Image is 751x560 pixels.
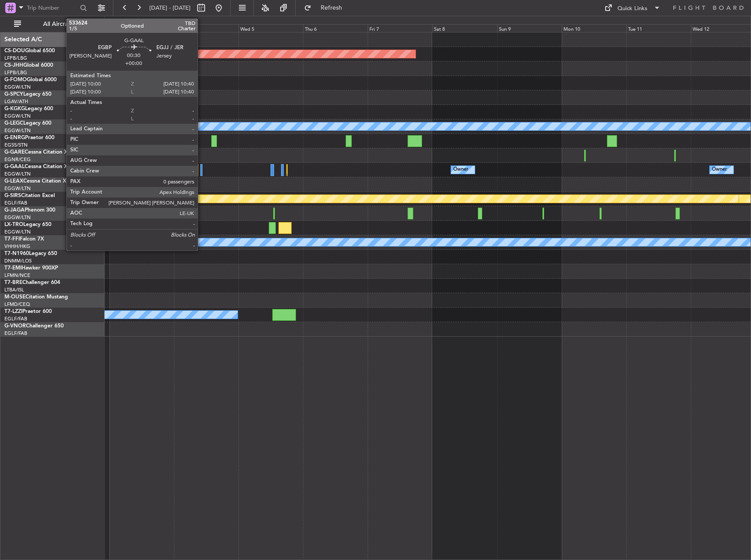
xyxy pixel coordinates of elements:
a: G-FOMOGlobal 6000 [4,77,57,83]
span: T7-BRE [4,280,22,285]
button: Refresh [300,1,353,15]
span: T7-N1960 [4,251,29,256]
a: DNMM/LOS [4,258,32,264]
div: Mon 3 [109,24,174,32]
a: G-JAGAPhenom 300 [4,208,55,213]
a: EGLF/FAB [4,200,27,206]
a: G-GARECessna Citation XLS+ [4,150,77,155]
span: Refresh [313,5,350,11]
button: All Aircraft [10,17,95,31]
a: G-GAALCessna Citation XLS+ [4,164,77,169]
a: G-VNORChallenger 650 [4,323,64,329]
div: Owner [453,163,468,176]
span: T7-FFI [4,237,20,242]
span: G-LEAX [4,179,23,184]
div: Sun 9 [497,24,562,32]
span: G-KGKG [4,106,25,111]
span: G-ENRG [4,135,25,140]
a: T7-N1960Legacy 650 [4,251,57,256]
a: T7-LZZIPraetor 600 [4,309,52,314]
span: LX-TRO [4,222,23,227]
a: EGGW/LTN [4,84,31,90]
a: CS-DOUGlobal 6500 [4,48,55,54]
div: Tue 4 [174,24,238,32]
span: [DATE] - [DATE] [149,4,191,12]
a: LX-TROLegacy 650 [4,222,51,227]
a: EGGW/LTN [4,214,31,221]
a: EGGW/LTN [4,185,31,192]
span: G-GAAL [4,164,25,169]
a: EGLF/FAB [4,330,27,337]
span: M-OUSE [4,294,25,300]
a: CS-JHHGlobal 6000 [4,63,53,68]
a: EGGW/LTN [4,127,31,134]
div: Mon 10 [562,24,626,32]
span: CS-JHH [4,63,23,68]
a: M-OUSECitation Mustang [4,294,68,300]
div: Wed 5 [238,24,303,32]
div: Planned Maint Bournemouth [133,192,197,205]
span: G-FOMO [4,77,27,83]
a: LFMD/CEQ [4,301,30,308]
div: [DATE] [106,18,121,25]
div: Fri 7 [368,24,432,32]
a: G-LEAXCessna Citation XLS [4,179,72,184]
a: G-SPCYLegacy 650 [4,92,51,97]
span: G-GARE [4,150,25,155]
a: EGSS/STN [4,142,28,148]
button: Quick Links [600,1,665,15]
a: EGGW/LTN [4,171,31,177]
span: CS-DOU [4,48,25,54]
div: Owner [712,163,727,176]
span: G-SPCY [4,92,23,97]
a: T7-BREChallenger 604 [4,280,60,285]
span: G-SIRS [4,193,21,198]
a: G-LEGCLegacy 600 [4,121,51,126]
span: G-LEGC [4,121,23,126]
a: LTBA/ISL [4,287,24,293]
a: T7-EMIHawker 900XP [4,266,58,271]
a: EGLF/FAB [4,316,27,322]
a: EGGW/LTN [4,113,31,119]
span: G-JAGA [4,208,25,213]
input: Trip Number [27,1,77,14]
a: LFPB/LBG [4,55,27,61]
a: G-KGKGLegacy 600 [4,106,53,111]
a: LGAV/ATH [4,98,28,105]
span: G-VNOR [4,323,26,329]
a: T7-FFIFalcon 7X [4,237,44,242]
a: EGGW/LTN [4,229,31,235]
span: T7-LZZI [4,309,22,314]
div: Tue 11 [626,24,691,32]
div: Quick Links [617,4,647,13]
a: EGNR/CEG [4,156,31,163]
a: G-ENRGPraetor 600 [4,135,54,140]
div: Sat 8 [432,24,497,32]
span: T7-EMI [4,266,22,271]
a: LFMN/NCE [4,272,30,279]
a: LFPB/LBG [4,69,27,76]
a: VHHH/HKG [4,243,30,250]
a: G-SIRSCitation Excel [4,193,55,198]
span: All Aircraft [23,21,93,27]
div: Thu 6 [303,24,368,32]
